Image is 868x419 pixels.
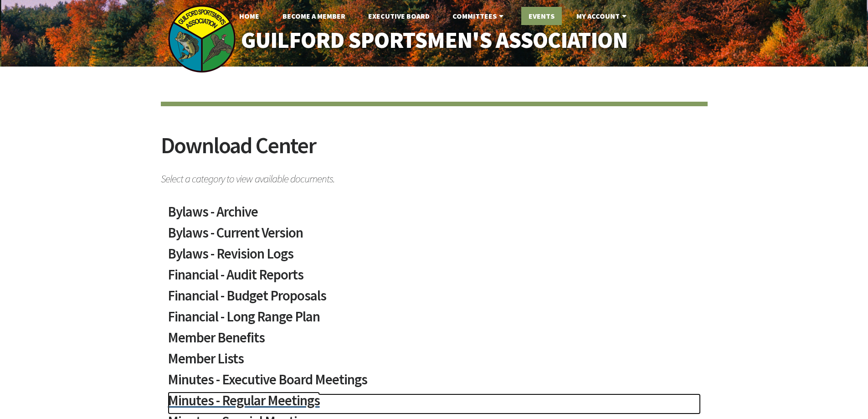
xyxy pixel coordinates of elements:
[275,7,353,25] a: Become A Member
[221,21,647,60] a: Guilford Sportsmen's Association
[161,168,708,184] span: Select a category to view available documents.
[168,247,701,268] a: Bylaws - Revision Logs
[168,310,701,331] a: Financial - Long Range Plan
[521,7,562,25] a: Events
[168,352,701,372] a: Member Lists
[168,5,236,73] img: logo_sm.png
[161,134,708,168] h2: Download Center
[168,372,701,393] a: Minutes - Executive Board Meetings
[168,205,701,226] a: Bylaws - Archive
[361,7,437,25] a: Executive Board
[168,268,701,289] a: Financial - Audit Reports
[168,226,701,247] a: Bylaws - Current Version
[168,289,701,310] a: Financial - Budget Proposals
[445,7,513,25] a: Committees
[232,7,267,25] a: Home
[168,393,701,414] a: Minutes - Regular Meetings
[168,331,701,352] a: Member Benefits
[569,7,636,25] a: My Account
